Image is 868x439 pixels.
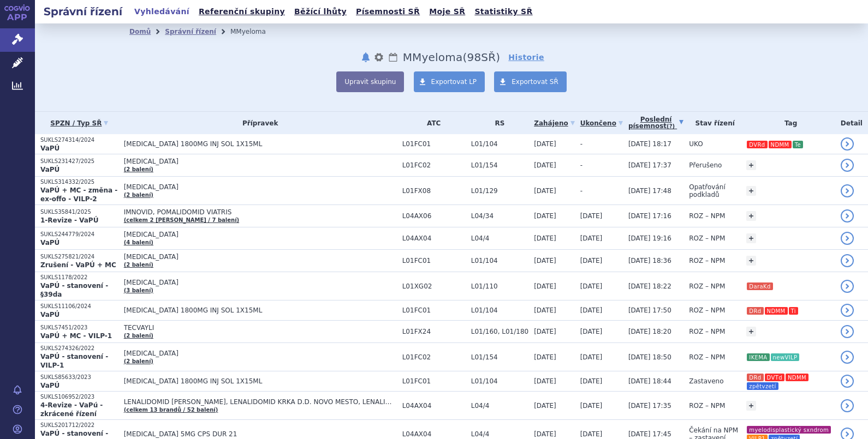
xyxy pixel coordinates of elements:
a: detail [841,209,854,222]
a: Domů [129,28,151,35]
span: L01FC02 [402,353,466,361]
a: Referenční skupiny [195,4,288,19]
span: [DATE] [580,257,603,264]
p: SUKLS231427/2025 [40,158,118,165]
span: [DATE] [534,140,556,148]
a: Lhůty [388,51,399,64]
span: L01/160, L01/180 [471,328,528,335]
p: SUKLS7451/2023 [40,324,118,332]
strong: VaPÚ + MC - změna - ex-offo - VILP-2 [40,187,117,203]
span: L04/4 [471,402,528,410]
span: L04/34 [471,212,528,220]
span: [DATE] 18:50 [628,353,671,361]
span: ROZ – NPM [689,234,725,242]
span: [MEDICAL_DATA] [124,231,397,238]
i: DRd [747,374,763,381]
button: notifikace [360,51,371,64]
span: [DATE] [580,353,603,361]
span: [DATE] [534,187,556,195]
span: [DATE] 17:35 [628,402,671,410]
li: MMyeloma [230,23,280,40]
span: L04AX06 [402,212,466,220]
th: Tag [741,112,835,134]
span: [DATE] [580,430,603,438]
i: NDMM [786,374,808,381]
a: Historie [508,52,544,63]
span: [DATE] [580,377,603,385]
span: L01/110 [471,282,528,290]
span: L01/104 [471,257,528,264]
a: Poslednípísemnost(?) [628,112,683,134]
a: detail [841,232,854,245]
strong: 1-Revize - VaPÚ [40,217,98,224]
i: NDMM [769,141,792,148]
span: [DATE] [534,257,556,264]
p: SUKLS314332/2025 [40,178,118,186]
i: myelodisplastický sxndrom [747,426,831,434]
a: detail [841,351,854,364]
a: detail [841,304,854,317]
a: + [746,233,756,243]
a: detail [841,399,854,412]
a: Správní řízení [165,28,216,35]
span: L01/104 [471,306,528,314]
a: detail [841,159,854,172]
a: Vyhledávání [131,4,193,19]
span: L04AX04 [402,234,466,242]
span: L01/104 [471,377,528,385]
a: Moje SŘ [426,4,468,19]
span: ROZ – NPM [689,282,725,290]
button: nastavení [373,51,384,64]
a: (2 balení) [124,166,153,172]
a: (2 balení) [124,262,153,268]
a: + [746,327,756,336]
span: [DATE] 17:16 [628,212,671,220]
span: [DATE] 17:48 [628,187,671,195]
th: Detail [835,112,868,134]
a: Písemnosti SŘ [353,4,423,19]
p: SUKLS244779/2024 [40,231,118,238]
a: + [746,186,756,196]
i: DaraKd [747,282,772,290]
span: L04AX04 [402,430,466,438]
span: Exportovat SŘ [512,78,558,86]
a: + [746,160,756,170]
span: [DATE] [534,306,556,314]
span: [MEDICAL_DATA] 5MG CPS DUR 21 [124,430,397,438]
span: Přerušeno [689,161,722,169]
span: ROZ – NPM [689,402,725,410]
span: L01FC01 [402,257,466,264]
span: [DATE] [580,282,603,290]
i: zpětvzetí [747,382,778,390]
p: SUKLS1178/2022 [40,274,118,281]
span: [MEDICAL_DATA] 1800MG INJ SOL 1X15ML [124,306,397,314]
span: L04/4 [471,430,528,438]
span: - [580,187,582,195]
strong: VaPÚ [40,382,60,389]
span: [DATE] 19:16 [628,234,671,242]
span: ROZ – NPM [689,353,725,361]
a: (2 balení) [124,358,153,364]
a: SPZN / Typ SŘ [40,116,118,131]
span: L01FC02 [402,161,466,169]
span: ( SŘ) [462,51,500,64]
span: TECVAYLI [124,324,397,332]
th: Stav řízení [683,112,741,134]
p: SUKLS274314/2024 [40,136,118,144]
strong: VaPÚ - stanovení - VILP-1 [40,353,108,369]
span: IMNOVID, POMALIDOMID VIATRIS [124,208,397,216]
span: [MEDICAL_DATA] 1800MG INJ SOL 1X15ML [124,377,397,385]
span: L01XG02 [402,282,466,290]
span: ROZ – NPM [689,328,725,335]
a: (4 balení) [124,239,153,245]
span: [DATE] [580,212,603,220]
a: (2 balení) [124,333,153,339]
span: [DATE] 18:20 [628,328,671,335]
span: 98 [467,51,481,64]
span: ROZ – NPM [689,212,725,220]
a: detail [841,280,854,293]
span: L01FC01 [402,377,466,385]
span: UKO [689,140,703,148]
span: ROZ – NPM [689,257,725,264]
span: L01FX08 [402,187,466,195]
